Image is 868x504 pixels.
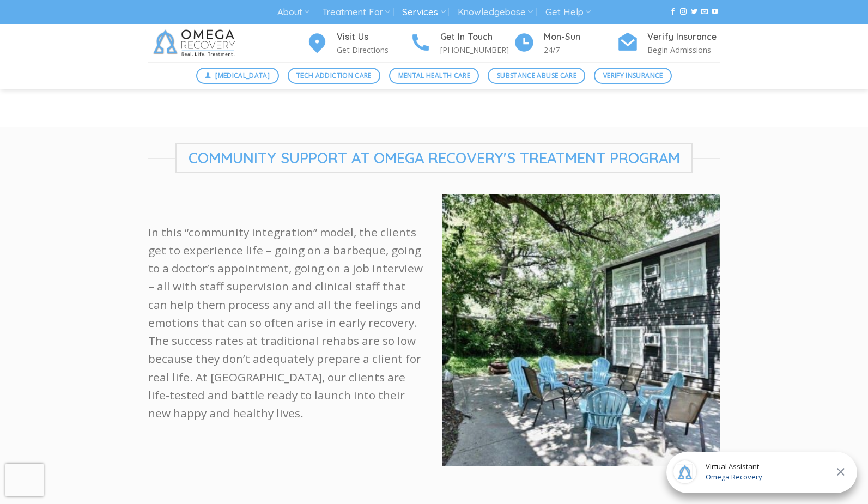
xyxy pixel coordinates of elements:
[288,68,381,84] a: Tech Addiction Care
[544,30,617,44] h4: Mon-Sun
[337,30,410,44] h4: Visit Us
[712,8,718,16] a: Follow on YouTube
[647,30,720,44] h4: Verify Insurance
[545,2,591,22] a: Get Help
[322,2,390,22] a: Treatment For
[594,68,672,84] a: Verify Insurance
[306,30,410,57] a: Visit Us Get Directions
[215,70,270,81] span: [MEDICAL_DATA]
[670,8,676,16] a: Follow on Facebook
[680,8,687,16] a: Follow on Instagram
[440,30,513,44] h4: Get In Touch
[647,44,720,56] p: Begin Admissions
[617,30,720,57] a: Verify Insurance Begin Admissions
[440,44,513,56] p: [PHONE_NUMBER]
[402,2,445,22] a: Services
[296,70,372,81] span: Tech Addiction Care
[337,44,410,56] p: Get Directions
[544,44,617,56] p: 24/7
[701,8,708,16] a: Send us an email
[458,2,533,22] a: Knowledgebase
[488,68,585,84] a: Substance Abuse Care
[398,70,470,81] span: Mental Health Care
[389,68,479,84] a: Mental Health Care
[148,223,426,423] p: In this “community integration” model, the clients get to experience life – going on a barbeque, ...
[497,70,576,81] span: Substance Abuse Care
[603,70,663,81] span: Verify Insurance
[410,30,513,57] a: Get In Touch [PHONE_NUMBER]
[691,8,697,16] a: Follow on Twitter
[175,143,693,174] span: Community support at omega recovery's treatment program
[277,2,309,22] a: About
[196,68,279,84] a: [MEDICAL_DATA]
[148,24,244,62] img: Omega Recovery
